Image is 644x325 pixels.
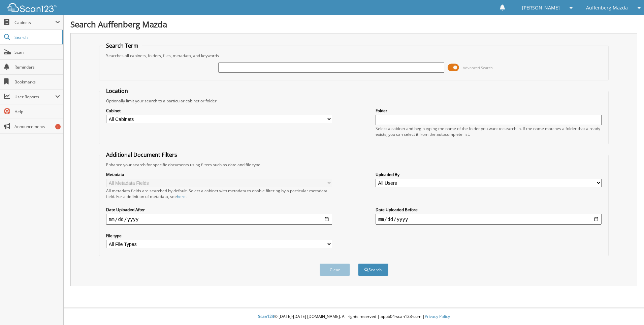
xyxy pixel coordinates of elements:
div: 1 [55,124,61,129]
div: Enhance your search for specific documents using filters such as date and file type. [103,162,605,168]
span: Reminders [14,64,60,70]
label: File type [106,233,332,239]
span: Auffenberg Mazda [586,6,628,10]
h1: Search Auffenberg Mazda [70,19,637,30]
img: scan123-logo-white.svg [7,3,57,12]
div: © [DATE]-[DATE] [DOMAIN_NAME]. All rights reserved | appb04-scan123-com | [64,308,644,325]
button: Search [358,264,388,276]
legend: Search Term [103,42,142,49]
input: start [106,214,332,225]
legend: Location [103,87,131,95]
span: Advanced Search [463,65,493,70]
span: Scan123 [258,314,274,319]
span: Bookmarks [14,79,60,85]
div: All metadata fields are searched by default. Select a cabinet with metadata to enable filtering b... [106,188,332,199]
span: User Reports [14,94,55,100]
a: here [177,194,186,199]
a: Privacy Policy [425,314,450,319]
label: Folder [376,108,602,114]
label: Date Uploaded Before [376,207,602,212]
button: Clear [320,264,350,276]
input: end [376,214,602,225]
span: Help [14,109,60,115]
span: Announcements [14,124,60,129]
span: Cabinets [14,20,55,25]
span: Scan [14,49,60,55]
legend: Additional Document Filters [103,151,181,158]
div: Searches all cabinets, folders, files, metadata, and keywords [103,53,605,58]
div: Optionally limit your search to a particular cabinet or folder [103,98,605,104]
span: Search [14,34,59,40]
label: Cabinet [106,108,332,114]
label: Uploaded By [376,172,602,177]
label: Metadata [106,172,332,177]
div: Select a cabinet and begin typing the name of the folder you want to search in. If the name match... [376,126,602,137]
span: [PERSON_NAME] [522,6,560,10]
label: Date Uploaded After [106,207,332,212]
